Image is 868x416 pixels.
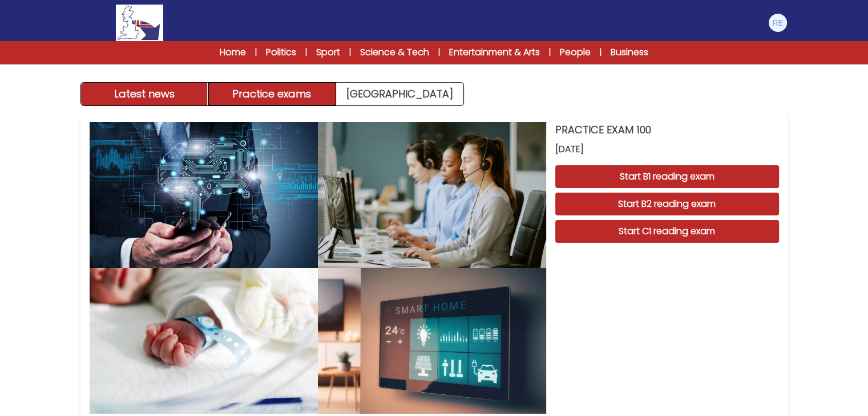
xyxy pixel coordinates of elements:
button: Start B1 reading exam [555,165,779,188]
a: Logo [80,5,199,41]
a: Politics [266,46,296,59]
span: [DATE] [555,142,779,156]
span: | [349,47,351,58]
img: PRACTICE EXAM 100 [90,268,318,414]
img: PRACTICE EXAM 100 [90,122,318,268]
img: Logo [116,5,163,41]
button: Practice exams [208,83,336,105]
img: PRACTICE EXAM 100 [318,268,546,414]
a: Sport [316,46,340,59]
span: | [255,47,257,58]
a: Business [611,46,648,59]
span: | [600,47,601,58]
button: Start B2 reading exam [555,193,779,215]
a: Home [220,46,246,59]
button: Start C1 reading exam [555,220,779,243]
img: Riccardo Erroi [769,14,787,32]
span: | [438,47,440,58]
button: Latest news [81,83,209,105]
h3: PRACTICE EXAM 100 [555,122,779,138]
a: Entertainment & Arts [449,46,540,59]
img: PRACTICE EXAM 100 [318,122,546,268]
span: | [305,47,307,58]
a: [GEOGRAPHIC_DATA] [336,83,463,105]
a: People [560,46,591,59]
a: Science & Tech [360,46,429,59]
span: | [549,47,551,58]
